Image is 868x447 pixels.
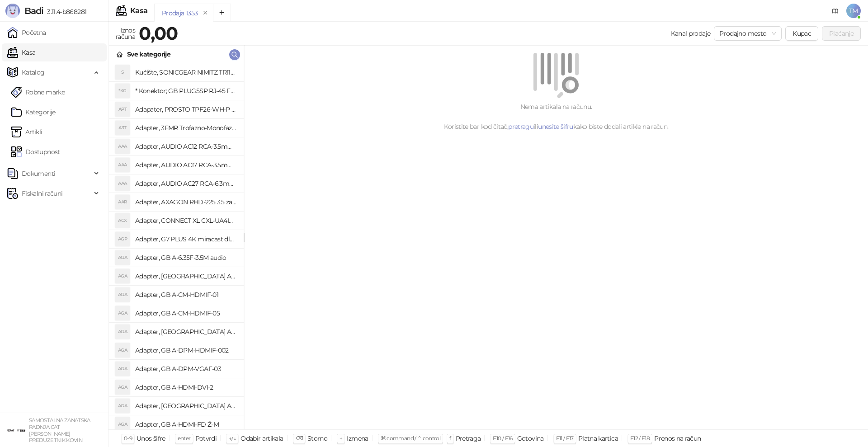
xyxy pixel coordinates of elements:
h4: Adapter, CONNECT XL CXL-UA4IN1 putni univerzalni [135,213,236,228]
a: Robne marke [11,83,65,101]
button: Kupac [785,26,818,41]
span: ↑/↓ [229,435,236,442]
div: AGA [115,362,130,376]
h4: Adapter, GB A-6.35F-3.5M audio [135,250,236,265]
strong: 0,00 [139,22,178,44]
h4: Adapter, GB A-HDMI-FD Ž-M [135,417,236,432]
img: 64x64-companyLogo-ae27db6e-dfce-48a1-b68e-83471bd1bffd.png [7,421,25,439]
span: F12 / F18 [630,435,650,442]
div: Gotovina [517,433,544,444]
div: AGA [115,343,130,358]
div: S [115,65,130,80]
h4: Adapter, GB A-DPM-VGAF-03 [135,362,236,376]
div: Izmena [347,433,368,444]
div: Iznos računa [114,24,137,42]
div: AGA [115,417,130,432]
span: Fiskalni računi [22,184,62,202]
span: f [449,435,451,442]
div: Potvrdi [195,433,217,444]
h4: Adapter, [GEOGRAPHIC_DATA] A-CMU3-LAN-05 hub [135,325,236,339]
div: Prenos na račun [654,433,701,444]
div: AGA [115,380,130,395]
img: Logo [5,4,20,18]
h4: Adapter, AXAGON RHD-225 3.5 za 2x2.5 [135,195,236,209]
h4: Adapater, PROSTO TPF26-WH-P razdelnik [135,102,236,117]
h4: Adapter, AUDIO AC12 RCA-3.5mm mono [135,139,236,154]
h4: Adapter, GB A-HDMI-DVI-2 [135,380,236,395]
span: 3.11.4-b868281 [43,8,86,16]
h4: Adapter, G7 PLUS 4K miracast dlna airplay za TV [135,232,236,246]
div: grid [109,63,244,429]
span: ⌫ [296,435,303,442]
span: Katalog [22,63,45,81]
span: F11 / F17 [556,435,574,442]
div: A3T [115,121,130,135]
div: Prodaja 1353 [162,8,198,18]
div: AGP [115,232,130,246]
h4: Adapter, 3FMR Trofazno-Monofazni [135,121,236,135]
button: remove [199,9,211,17]
h4: Adapter, GB A-CM-HDMIF-05 [135,306,236,320]
h4: Adapter, [GEOGRAPHIC_DATA] A-AC-UKEU-001 UK na EU 7.5A [135,269,236,283]
div: AAR [115,195,130,209]
a: Kategorije [11,103,56,121]
div: Nema artikala na računu. Koristite bar kod čitač, ili kako biste dodali artikle na račun. [255,102,857,132]
div: AAA [115,139,130,154]
small: SAMOSTALNA ZANATSKA RADNJA CAT [PERSON_NAME] PREDUZETNIK KOVIN [29,417,90,443]
a: Kasa [7,43,35,61]
div: Pretraga [456,433,481,444]
div: Unos šifre [137,433,165,444]
a: unesite šifru [538,122,573,131]
h4: * Konektor; GB PLUG5SP RJ-45 FTP Kat.5 [135,84,236,98]
a: Početna [7,24,46,42]
a: Dostupnost [11,143,60,161]
div: Kasa [130,7,147,14]
span: ⌘ command / ⌃ control [381,435,441,442]
div: Kanal prodaje [671,28,711,38]
div: AGA [115,325,130,339]
div: AAA [115,158,130,172]
div: AGA [115,250,130,265]
div: AGA [115,269,130,283]
span: Prodajno mesto [719,27,776,40]
span: TM [846,4,861,18]
span: enter [178,435,191,442]
button: Add tab [213,4,231,22]
button: Plaćanje [822,26,861,41]
div: Platna kartica [578,433,618,444]
div: Sve kategorije [127,49,170,59]
a: ArtikliArtikli [11,123,42,141]
h4: Adapter, GB A-CM-HDMIF-01 [135,287,236,302]
div: ACX [115,213,130,228]
div: AAA [115,176,130,191]
span: Badi [24,5,43,16]
div: APT [115,102,130,117]
a: Dokumentacija [828,4,843,18]
h4: Kućište, SONICGEAR NIMITZ TR1100 belo BEZ napajanja [135,65,236,80]
span: + [340,435,342,442]
div: AGA [115,306,130,320]
span: F10 / F16 [493,435,512,442]
div: Odabir artikala [241,433,283,444]
span: 0-9 [124,435,132,442]
h4: Adapter, AUDIO AC27 RCA-6.3mm stereo [135,176,236,191]
h4: Adapter, GB A-DPM-HDMIF-002 [135,343,236,358]
span: Dokumenti [22,165,55,183]
div: AGA [115,399,130,413]
h4: Adapter, AUDIO AC17 RCA-3.5mm stereo [135,158,236,172]
div: AGA [115,287,130,302]
div: Storno [307,433,327,444]
h4: Adapter, [GEOGRAPHIC_DATA] A-HDMI-FC Ž-M [135,399,236,413]
a: pretragu [508,122,533,131]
